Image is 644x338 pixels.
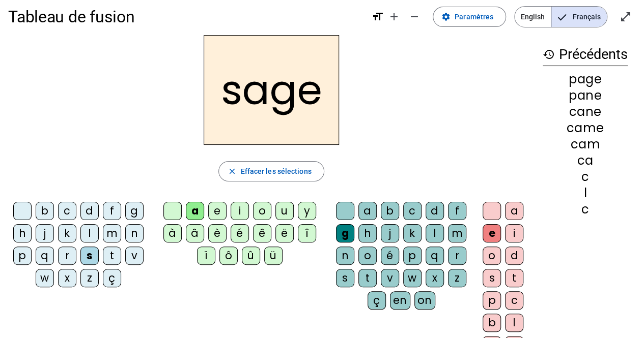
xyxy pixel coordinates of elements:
[58,269,76,287] div: x
[615,7,636,27] button: Entrer en plein écran
[253,202,271,220] div: o
[381,269,399,287] div: v
[186,202,204,220] div: a
[505,291,523,310] div: c
[358,224,377,242] div: h
[103,202,121,220] div: f
[103,224,121,242] div: m
[543,155,628,167] div: ca
[543,122,628,134] div: came
[426,247,444,265] div: q
[483,224,501,242] div: e
[543,138,628,150] div: cam
[298,224,316,242] div: î
[197,247,215,265] div: ï
[125,247,144,265] div: v
[358,269,377,287] div: t
[13,224,32,242] div: h
[483,269,501,287] div: s
[381,224,399,242] div: j
[505,224,523,242] div: i
[208,202,227,220] div: e
[372,11,384,23] mat-icon: format_size
[381,202,399,220] div: b
[208,224,227,242] div: è
[505,247,523,265] div: d
[163,224,182,242] div: à
[543,43,628,66] h3: Précédents
[13,247,32,265] div: p
[103,247,121,265] div: t
[390,291,410,310] div: en
[186,224,204,242] div: â
[433,7,506,27] button: Paramètres
[204,35,339,145] h2: sage
[275,224,294,242] div: ë
[8,1,363,33] h1: Tableau de fusion
[543,171,628,183] div: c
[36,247,54,265] div: q
[448,247,466,265] div: r
[505,202,523,220] div: a
[253,224,271,242] div: ê
[543,203,628,216] div: c
[264,247,283,265] div: ü
[551,7,607,27] span: Français
[483,291,501,310] div: p
[505,269,523,287] div: t
[58,224,76,242] div: k
[505,314,523,332] div: l
[483,247,501,265] div: o
[543,106,628,118] div: cane
[426,224,444,242] div: l
[336,224,354,242] div: g
[58,202,76,220] div: c
[227,167,236,176] mat-icon: close
[58,247,76,265] div: r
[358,247,377,265] div: o
[414,291,435,310] div: on
[404,7,425,27] button: Diminuer la taille de la police
[483,314,501,332] div: b
[543,89,628,102] div: pane
[231,224,249,242] div: é
[403,269,422,287] div: w
[403,224,422,242] div: k
[426,269,444,287] div: x
[408,11,421,23] mat-icon: remove
[543,48,555,60] mat-icon: history
[388,11,400,23] mat-icon: add
[515,7,551,27] span: English
[403,247,422,265] div: p
[448,224,466,242] div: m
[448,202,466,220] div: f
[403,202,422,220] div: c
[368,291,386,310] div: ç
[441,12,451,21] mat-icon: settings
[36,202,54,220] div: b
[231,202,249,220] div: i
[336,269,354,287] div: s
[381,247,399,265] div: é
[336,247,354,265] div: n
[358,202,377,220] div: a
[80,202,99,220] div: d
[219,247,238,265] div: ô
[275,202,294,220] div: u
[384,7,404,27] button: Augmenter la taille de la police
[240,165,311,177] span: Effacer les sélections
[620,11,632,23] mat-icon: open_in_full
[455,11,493,23] span: Paramètres
[298,202,316,220] div: y
[80,247,99,265] div: s
[80,269,99,287] div: z
[543,73,628,85] div: page
[36,224,54,242] div: j
[426,202,444,220] div: d
[448,269,466,287] div: z
[514,6,607,27] mat-button-toggle-group: Language selection
[125,202,144,220] div: g
[36,269,54,287] div: w
[543,187,628,199] div: l
[80,224,99,242] div: l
